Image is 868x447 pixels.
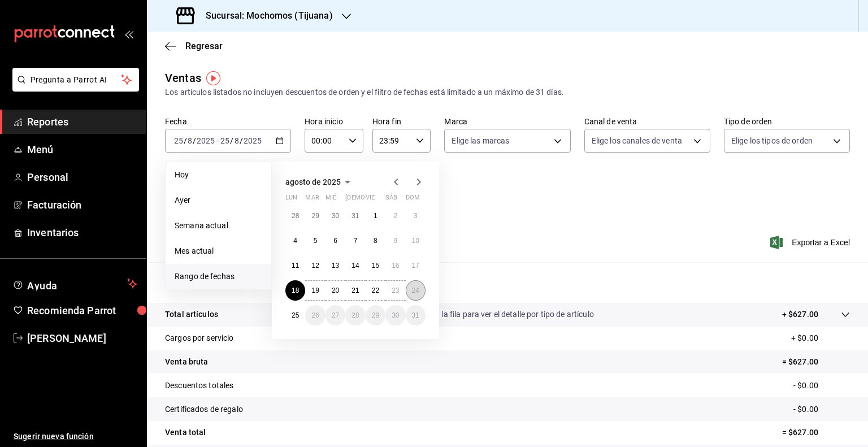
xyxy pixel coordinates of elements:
span: Recomienda Parrot [27,303,137,318]
abbr: 1 de agosto de 2025 [374,212,377,220]
button: 12 de agosto de 2025 [305,255,325,276]
span: Ayer [175,194,262,206]
abbr: 29 de agosto de 2025 [372,311,379,319]
abbr: 2 de agosto de 2025 [393,212,397,220]
button: 8 de agosto de 2025 [366,231,385,251]
button: 10 de agosto de 2025 [406,231,426,251]
button: 7 de agosto de 2025 [345,231,365,251]
abbr: 6 de agosto de 2025 [333,237,337,245]
abbr: sábado [385,194,397,206]
button: 2 de agosto de 2025 [385,206,405,226]
button: 22 de agosto de 2025 [366,280,385,301]
p: Resumen [165,276,850,289]
button: 19 de agosto de 2025 [305,280,325,301]
span: / [193,136,196,145]
button: 18 de agosto de 2025 [285,280,305,301]
abbr: 31 de agosto de 2025 [412,311,419,319]
input: -- [220,136,230,145]
span: Elige los canales de venta [592,135,682,146]
button: 9 de agosto de 2025 [385,231,405,251]
label: Fecha [165,118,291,125]
button: 1 de agosto de 2025 [366,206,385,226]
button: 14 de agosto de 2025 [345,255,365,276]
button: 26 de agosto de 2025 [305,305,325,326]
button: Pregunta a Parrot AI [12,68,139,92]
p: Venta bruta [165,356,208,368]
abbr: 15 de agosto de 2025 [372,262,379,270]
p: Total artículos [165,309,218,320]
input: ---- [196,136,215,145]
abbr: 20 de agosto de 2025 [332,287,339,294]
abbr: 29 de julio de 2025 [311,212,319,220]
span: Reportes [27,114,137,129]
abbr: 17 de agosto de 2025 [412,262,419,270]
p: + $0.00 [791,332,850,344]
abbr: 3 de agosto de 2025 [414,212,418,220]
button: 30 de julio de 2025 [325,206,345,226]
button: 29 de agosto de 2025 [366,305,385,326]
span: Semana actual [175,220,262,232]
abbr: 28 de agosto de 2025 [351,311,359,319]
button: 30 de agosto de 2025 [385,305,405,326]
abbr: 10 de agosto de 2025 [412,237,419,245]
button: 28 de agosto de 2025 [345,305,365,326]
abbr: 19 de agosto de 2025 [311,287,319,294]
abbr: 30 de julio de 2025 [332,212,339,220]
abbr: 8 de agosto de 2025 [374,237,377,245]
abbr: 28 de julio de 2025 [292,212,299,220]
abbr: domingo [406,194,420,206]
h3: Sucursal: Mochomos (Tijuana) [197,9,333,23]
button: 3 de agosto de 2025 [406,206,426,226]
span: / [230,136,233,145]
abbr: martes [305,194,319,206]
label: Hora fin [372,118,431,125]
abbr: 24 de agosto de 2025 [412,287,419,294]
abbr: 27 de agosto de 2025 [332,311,339,319]
input: ---- [243,136,262,145]
span: Regresar [185,41,223,51]
abbr: 26 de agosto de 2025 [311,311,319,319]
span: [PERSON_NAME] [27,331,137,346]
p: = $627.00 [782,427,850,439]
button: agosto de 2025 [285,175,354,189]
button: 27 de agosto de 2025 [325,305,345,326]
span: / [184,136,187,145]
abbr: 9 de agosto de 2025 [393,237,397,245]
abbr: 25 de agosto de 2025 [292,311,299,319]
button: Exportar a Excel [772,236,850,249]
abbr: 23 de agosto de 2025 [392,287,399,294]
button: 6 de agosto de 2025 [325,231,345,251]
span: Elige las marcas [452,135,509,146]
abbr: 16 de agosto de 2025 [392,262,399,270]
p: - $0.00 [793,380,850,392]
abbr: 22 de agosto de 2025 [372,287,379,294]
abbr: miércoles [325,194,336,206]
abbr: 13 de agosto de 2025 [332,262,339,270]
p: Descuentos totales [165,380,233,392]
abbr: 21 de agosto de 2025 [351,287,359,294]
abbr: 31 de julio de 2025 [351,212,359,220]
label: Tipo de orden [724,118,850,125]
button: 23 de agosto de 2025 [385,280,405,301]
p: Cargos por servicio [165,332,234,344]
abbr: 30 de agosto de 2025 [392,311,399,319]
div: Los artículos listados no incluyen descuentos de orden y el filtro de fechas está limitado a un m... [165,86,850,98]
span: Personal [27,170,137,185]
button: Tooltip marker [206,71,220,85]
a: Pregunta a Parrot AI [8,82,139,94]
span: Mes actual [175,245,262,257]
button: 15 de agosto de 2025 [366,255,385,276]
span: Inventarios [27,225,137,240]
span: Pregunta a Parrot AI [31,74,121,86]
button: 4 de agosto de 2025 [285,231,305,251]
label: Hora inicio [305,118,363,125]
button: 17 de agosto de 2025 [406,255,426,276]
span: agosto de 2025 [285,177,341,186]
button: 11 de agosto de 2025 [285,255,305,276]
button: 5 de agosto de 2025 [305,231,325,251]
p: Certificados de regalo [165,403,243,415]
abbr: 4 de agosto de 2025 [293,237,297,245]
abbr: viernes [366,194,375,206]
div: Ventas [165,70,201,86]
input: -- [234,136,240,145]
